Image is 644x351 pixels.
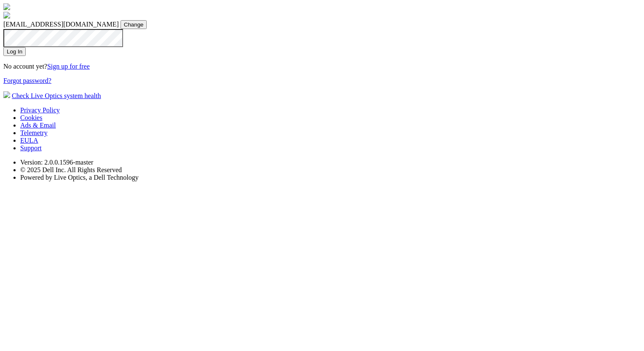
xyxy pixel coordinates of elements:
[3,3,10,10] img: liveoptics-logo.svg
[20,174,641,181] li: Powered by Live Optics, a Dell Technology
[20,129,48,136] a: Telemetry
[20,166,641,174] li: © 2025 Dell Inc. All Rights Reserved
[3,91,10,98] img: status-check-icon.svg
[121,20,147,29] input: Change
[3,47,26,56] input: Log In
[20,144,42,152] a: Support
[20,114,42,121] a: Cookies
[3,77,51,84] a: Forgot password?
[20,137,38,144] a: EULA
[3,21,119,28] span: [EMAIL_ADDRESS][DOMAIN_NAME]
[3,63,641,70] p: No account yet?
[20,122,56,129] a: Ads & Email
[3,12,10,19] img: liveoptics-word.svg
[47,63,90,70] a: Sign up for free
[20,106,60,114] a: Privacy Policy
[20,159,641,166] li: Version: 2.0.0.1596-master
[12,92,101,99] a: Check Live Optics system health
